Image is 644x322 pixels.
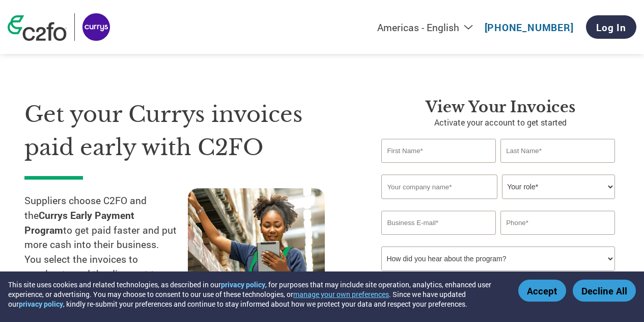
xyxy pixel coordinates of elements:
[381,175,497,199] input: Your company name*
[24,209,134,236] strong: Currys Early Payment Program
[500,211,614,235] input: Phone*
[381,164,495,170] div: Invalid first name or first name is too long
[381,98,620,116] h3: View Your Invoices
[500,236,614,242] div: Inavlid Phone Number
[293,289,389,299] button: manage your own preferences
[381,236,495,242] div: Inavlid Email Address
[188,188,325,289] img: supply chain worker
[221,280,265,289] a: privacy policy
[381,139,495,163] input: First Name*
[24,193,188,296] p: Suppliers choose C2FO and the to get paid faster and put more cash into their business. You selec...
[500,139,614,163] input: Last Name*
[586,15,636,39] a: Log In
[19,299,63,309] a: privacy policy
[573,280,636,302] button: Decline All
[518,280,566,302] button: Accept
[381,211,495,235] input: Invalid Email format
[485,21,574,34] a: [PHONE_NUMBER]
[82,13,110,41] img: Currys
[8,15,67,41] img: c2fo logo
[381,200,614,207] div: Invalid company name or company name is too long
[500,164,614,170] div: Invalid last name or last name is too long
[24,98,351,164] h1: Get your Currys invoices paid early with C2FO
[8,280,503,309] div: This site uses cookies and related technologies, as described in our , for purposes that may incl...
[502,175,614,199] select: Title/Role
[381,116,620,129] p: Activate your account to get started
